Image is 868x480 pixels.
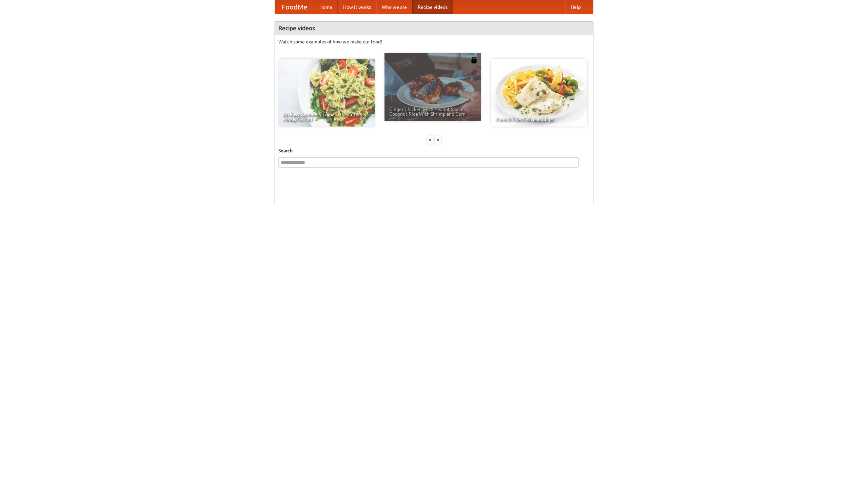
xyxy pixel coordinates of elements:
[338,0,376,14] a: How it works
[275,21,593,35] h4: Recipe videos
[376,0,412,14] a: Who we are
[435,135,441,144] div: »
[278,38,590,45] p: Watch some examples of how we make our food!
[491,59,587,127] a: French Fries Fish and Chips
[275,0,314,14] a: FoodMe
[496,117,583,122] span: French Fries Fish and Chips
[565,0,586,14] a: Help
[471,57,477,63] img: 483408.png
[278,147,590,154] h5: Search
[427,135,433,144] div: «
[283,112,370,122] span: An Easy, Summery Tomato Pasta That's Ready for Fall
[278,59,375,127] a: An Easy, Summery Tomato Pasta That's Ready for Fall
[412,0,453,14] a: Recipe videos
[314,0,338,14] a: Home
